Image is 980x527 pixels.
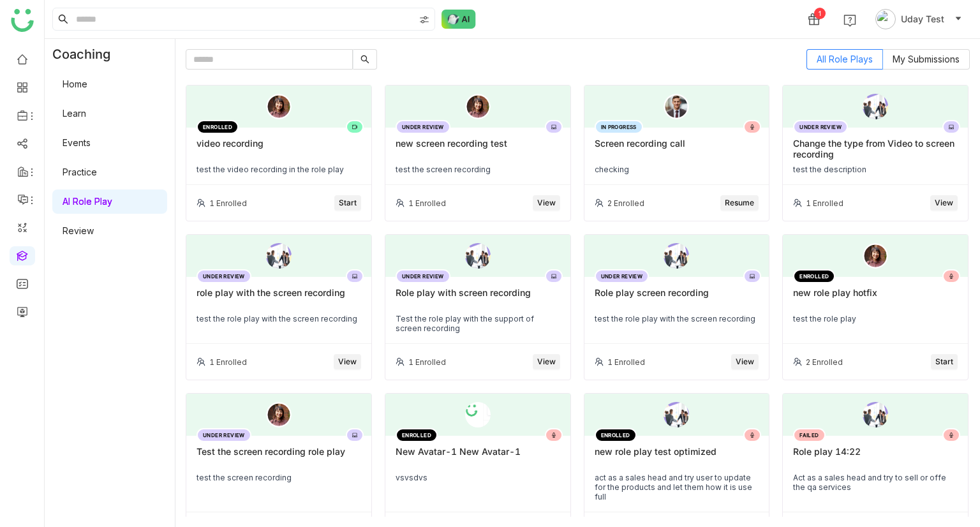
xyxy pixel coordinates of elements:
img: female.png [266,402,292,427]
div: ENROLLED [793,269,835,283]
img: logo [11,9,34,32]
a: AI Role Play [63,196,112,207]
div: UNDER REVIEW [595,269,650,283]
div: 1 [814,8,826,19]
button: View [334,354,361,369]
div: 1 Enrolled [806,198,843,208]
span: View [537,356,556,368]
button: Uday Test [873,9,965,29]
span: View [537,197,556,209]
div: UNDER REVIEW [396,120,450,134]
a: Learn [63,108,86,119]
img: 68c9481f52e66838b95152f1 [465,402,491,427]
img: avatar [875,9,896,29]
a: Events [63,137,91,148]
img: 68c94f1052e66838b9518aed [266,243,292,269]
span: All Role Plays [817,54,873,64]
span: View [736,356,754,368]
div: UNDER REVIEW [396,269,450,283]
a: Review [63,225,94,236]
img: female.png [266,94,292,119]
div: ENROLLED [197,120,239,134]
div: test the screen recording [197,473,361,482]
img: 68c94f1052e66838b9518aed [664,243,689,269]
button: View [533,354,560,369]
div: Test the screen recording role play [197,446,361,468]
div: test the description [793,165,958,174]
div: Role play with screen recording [396,287,560,309]
span: View [338,356,357,368]
img: 68c94f1052e66838b9518aed [863,94,888,119]
button: Start [931,354,958,369]
div: 2 Enrolled [607,198,644,208]
div: Role play screen recording [595,287,759,309]
div: test the video recording in the role play [197,165,361,174]
div: Test the role play with the support of screen recording [396,314,560,333]
img: male.png [664,94,689,119]
img: female.png [863,243,888,269]
div: test the role play with the screen recording [197,314,361,323]
div: 2 Enrolled [806,357,843,367]
span: Resume [725,197,754,209]
img: help.svg [843,14,856,27]
button: View [731,354,759,369]
div: UNDER REVIEW [793,120,848,134]
div: role play with the screen recording [197,287,361,309]
button: View [533,195,560,211]
div: new role play test optimized [595,446,759,468]
div: Screen recording call [595,138,759,160]
div: New Avatar-1 New Avatar-1 [396,446,560,468]
img: 689300ffd8d78f14571ae75c [664,402,689,427]
div: test the role play [793,314,958,323]
div: IN PROGRESS [595,120,643,134]
a: Practice [63,167,97,177]
span: Start [935,356,953,368]
div: test the role play with the screen recording [595,314,759,323]
div: act as a sales head and try user to update for the products and let them how it is use full [595,473,759,501]
div: FAILED [793,428,825,442]
button: View [930,195,958,211]
span: Uday Test [901,12,944,26]
div: 1 Enrolled [209,198,247,208]
div: ENROLLED [595,428,637,442]
span: My Submissions [893,54,960,64]
button: Start [334,195,361,211]
div: test the screen recording [396,165,560,174]
div: video recording [197,138,361,160]
a: Home [63,78,87,89]
img: female.png [465,94,491,119]
img: 68c94f1052e66838b9518aed [465,243,491,269]
div: Role play 14:22 [793,446,958,468]
span: Start [339,197,357,209]
button: Resume [720,195,759,211]
div: 1 Enrolled [607,357,645,367]
div: ENROLLED [396,428,438,442]
div: vsvsdvs [396,473,560,482]
div: Act as a sales head and try to sell or offe the qa services [793,473,958,492]
div: UNDER REVIEW [197,428,251,442]
img: 68c94f1052e66838b9518aed [863,402,888,427]
div: UNDER REVIEW [197,269,251,283]
div: Coaching [45,39,130,70]
div: 1 Enrolled [408,198,446,208]
div: new screen recording test [396,138,560,160]
div: Change the type from Video to screen recording [793,138,958,160]
div: 1 Enrolled [209,357,247,367]
div: 1 Enrolled [408,357,446,367]
img: search-type.svg [419,15,429,25]
span: View [935,197,953,209]
img: ask-buddy-normal.svg [442,10,476,29]
div: new role play hotfix [793,287,958,309]
div: checking [595,165,759,174]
